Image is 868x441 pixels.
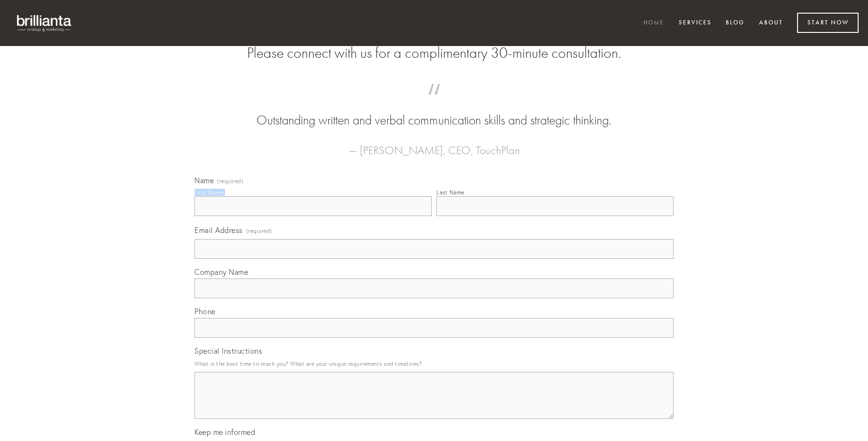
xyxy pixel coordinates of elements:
[194,267,248,277] span: Company Name
[753,15,789,31] a: About
[194,357,674,370] p: What is the best time to reach you? What are your unique requirements and timelines?
[673,15,718,31] a: Services
[194,225,243,235] span: Email Address
[209,93,659,111] span: “
[637,15,670,31] a: Home
[9,9,80,37] img: brillianta - research, strategy, marketing
[194,176,214,185] span: Name
[217,178,243,184] span: (required)
[209,93,659,130] blockquote: Outstanding written and verbal communication skills and strategic thinking.
[194,427,255,437] span: Keep me informed
[194,44,674,62] h2: Please connect with us for a complimentary 30-minute consultation.
[194,307,216,316] span: Phone
[246,224,272,237] span: (required)
[797,13,859,33] a: Start Now
[209,130,659,160] figcaption: — [PERSON_NAME], CEO, TouchPlan
[436,189,465,196] div: Last Name
[720,15,751,31] a: Blog
[194,189,223,196] div: First Name
[194,346,262,356] span: Special Instructions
